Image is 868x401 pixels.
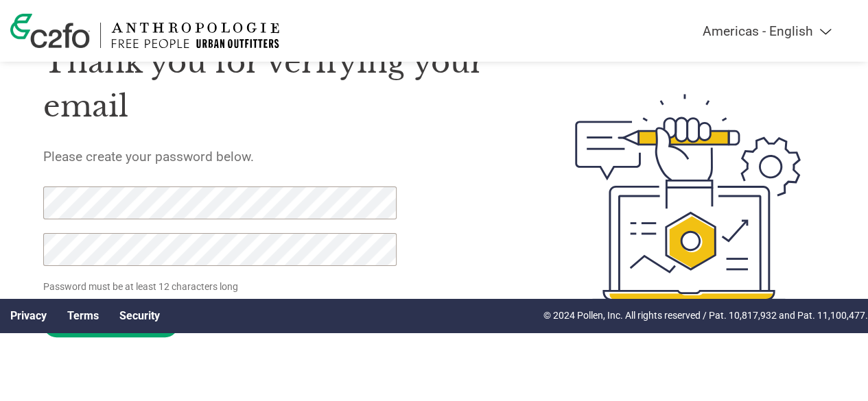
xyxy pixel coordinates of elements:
h1: Thank you for verifying your email [43,40,512,129]
a: Terms [67,309,99,322]
img: create-password [551,21,824,374]
img: Urban Outfitters [111,23,279,48]
p: © 2024 Pollen, Inc. All rights reserved / Pat. 10,817,932 and Pat. 11,100,477. [543,308,868,323]
p: Password must be at least 12 characters long [43,280,399,294]
img: c2fo logo [10,14,90,48]
h5: Please create your password below. [43,149,512,165]
a: Security [119,309,160,322]
a: Privacy [10,309,47,322]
